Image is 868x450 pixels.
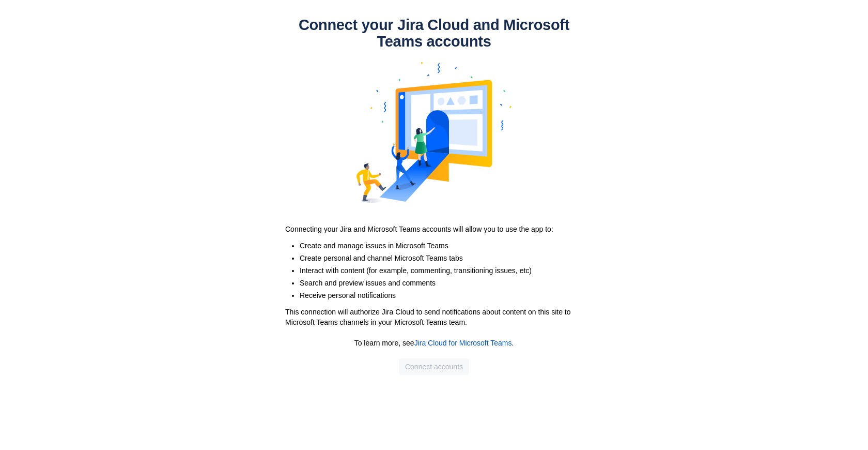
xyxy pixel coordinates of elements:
[414,339,512,347] a: Jira Cloud for Microsoft Teams
[300,278,589,288] li: Search and preview issues and comments
[357,50,512,215] img: account-mapping.svg
[285,224,583,234] p: Connecting your Jira and Microsoft Teams accounts will allow you to use the app to:
[300,290,589,301] li: Receive personal notifications
[399,358,469,375] button: Connect accounts
[285,307,583,327] p: This connection will authorize Jira Cloud to send notifications about content on this site to Mic...
[289,338,579,348] p: To learn more, see .
[300,253,589,263] li: Create personal and channel Microsoft Teams tabs
[300,241,589,251] li: Create and manage issues in Microsoft Teams
[279,17,589,50] h1: Connect your Jira Cloud and Microsoft Teams accounts
[300,265,589,276] li: Interact with content (for example, commenting, transitioning issues, etc)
